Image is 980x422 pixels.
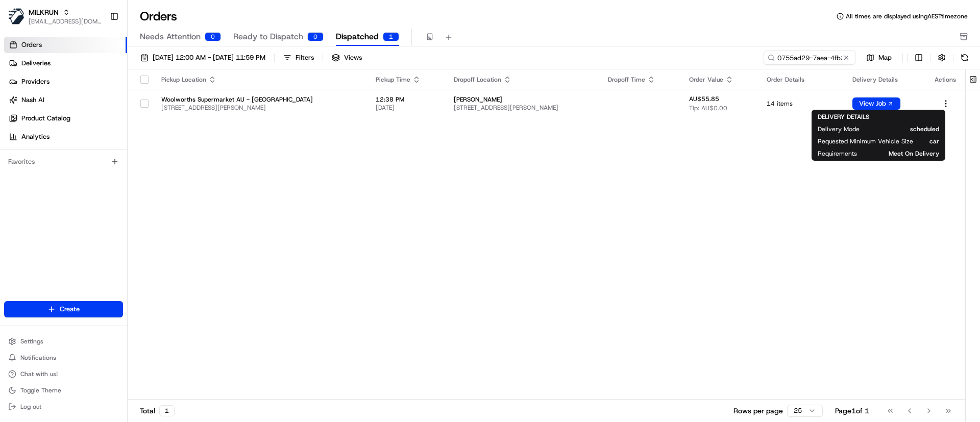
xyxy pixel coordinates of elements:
span: Log out [20,403,41,411]
a: View Job [852,100,900,108]
button: Notifications [4,351,123,365]
input: Type to search [764,51,855,65]
div: Pickup Time [376,76,437,84]
a: Deliveries [4,55,127,71]
span: Ready to Dispatch [233,31,303,43]
div: Order Details [767,76,836,84]
div: Filters [296,53,314,62]
div: Pickup Location [161,76,359,84]
span: Requested Minimum Vehicle Size [818,137,913,145]
p: Rows per page [733,406,783,416]
div: 1 [159,405,175,416]
span: Analytics [21,132,50,141]
span: Delivery Mode [818,125,860,133]
span: 12:38 PM [376,95,437,104]
span: Map [878,53,892,62]
span: Deliveries [21,59,51,68]
a: Product Catalog [4,110,127,127]
button: Create [4,301,123,317]
span: [DATE] [376,104,437,112]
span: AU$55.85 [689,95,719,103]
button: Toggle Theme [4,383,123,398]
span: All times are displayed using AEST timezone [846,12,968,20]
h1: Orders [140,8,177,24]
button: [DATE] 12:00 AM - [DATE] 11:59 PM [136,51,270,65]
span: Tip: AU$0.00 [689,104,727,112]
div: 0 [205,32,221,41]
button: Settings [4,334,123,349]
span: Product Catalog [21,114,70,123]
button: View Job [852,97,900,110]
span: car [929,137,939,145]
div: Total [140,405,175,416]
span: [DATE] 12:00 AM - [DATE] 11:59 PM [153,53,265,62]
div: 1 [383,32,399,41]
span: Notifications [20,354,56,362]
a: Nash AI [4,92,127,108]
div: 0 [307,32,324,41]
span: Providers [21,77,50,86]
button: Refresh [958,51,972,65]
a: Analytics [4,129,127,145]
a: Orders [4,37,127,53]
span: scheduled [876,125,939,133]
span: [STREET_ADDRESS][PERSON_NAME] [161,104,359,112]
div: Actions [935,76,957,84]
span: Requirements [818,150,857,158]
span: Toggle Theme [20,386,61,394]
span: Chat with us! [20,370,58,378]
span: Woolworths Supermarket AU - [GEOGRAPHIC_DATA] [161,95,359,104]
div: Page 1 of 1 [835,406,869,416]
img: MILKRUN [8,8,24,24]
button: Views [327,51,366,65]
button: Log out [4,400,123,414]
div: Favorites [4,154,123,170]
div: Delivery Details [852,76,918,84]
span: Views [344,53,362,62]
div: Dropoff Time [608,76,673,84]
span: Dispatched [336,31,379,43]
button: [EMAIL_ADDRESS][DOMAIN_NAME] [29,17,102,26]
span: Create [60,305,80,314]
button: Map [860,52,898,64]
button: Chat with us! [4,367,123,381]
span: Meet On Delivery [873,150,939,158]
a: Providers [4,73,127,90]
span: Needs Attention [140,31,201,43]
button: MILKRUN [29,7,59,17]
button: Filters [279,51,318,65]
div: Order Value [689,76,750,84]
span: [PERSON_NAME] [454,95,592,104]
span: Orders [21,40,42,49]
span: DELIVERY DETAILS [818,113,869,121]
span: Nash AI [21,95,44,105]
div: Dropoff Location [454,76,592,84]
button: MILKRUNMILKRUN[EMAIL_ADDRESS][DOMAIN_NAME] [4,4,106,29]
span: Settings [20,337,43,345]
span: [STREET_ADDRESS][PERSON_NAME] [454,104,592,112]
span: 14 items [767,100,836,108]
